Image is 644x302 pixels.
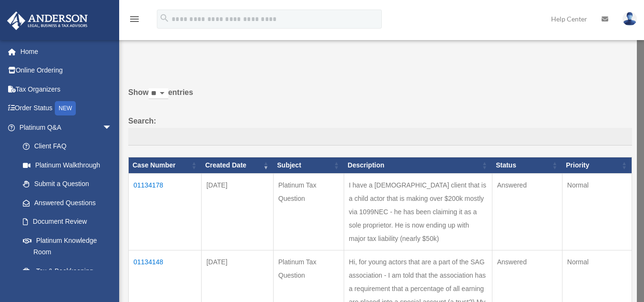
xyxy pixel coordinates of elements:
th: Priority: activate to sort column ascending [562,157,632,174]
span: arrow_drop_down [102,118,122,137]
a: Tax & Bookkeeping Packages [13,261,122,292]
a: Platinum Knowledge Room [13,231,122,261]
a: Online Ordering [7,61,126,80]
a: menu [129,17,140,25]
th: Created Date: activate to sort column ascending [201,157,273,174]
label: Show entries [128,86,632,109]
th: Case Number: activate to sort column ascending [129,157,202,174]
td: [DATE] [201,174,273,250]
a: Order StatusNEW [7,99,126,118]
div: NEW [55,101,76,115]
a: Answered Questions [13,193,117,212]
i: menu [129,13,140,25]
i: search [159,13,170,23]
input: Search: [128,128,632,146]
a: Platinum Q&Aarrow_drop_down [7,118,122,137]
select: Showentries [149,88,168,99]
a: Document Review [13,212,122,231]
td: 01134178 [129,174,202,250]
a: Submit a Question [13,175,122,194]
a: Client FAQ [13,137,122,156]
label: Search: [128,115,632,146]
th: Subject: activate to sort column ascending [273,157,344,174]
th: Description: activate to sort column ascending [344,157,492,174]
img: User Pic [623,12,637,26]
a: Home [7,42,126,61]
td: Answered [492,174,562,250]
td: Platinum Tax Question [273,174,344,250]
a: Platinum Walkthrough [13,156,122,175]
th: Status: activate to sort column ascending [492,157,562,174]
img: Anderson Advisors Platinum Portal [4,11,91,30]
td: Normal [562,174,632,250]
a: Tax Organizers [7,80,126,99]
td: I have a [DEMOGRAPHIC_DATA] client that is a child actor that is making over $200k mostly via 109... [344,174,492,250]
